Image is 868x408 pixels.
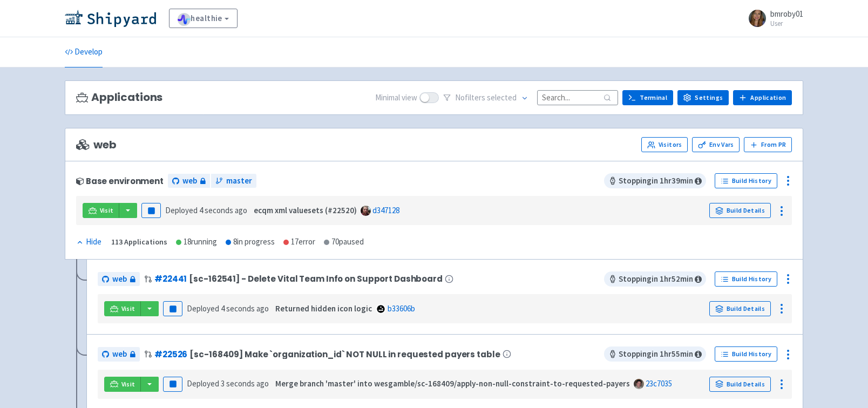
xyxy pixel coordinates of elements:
strong: Merge branch 'master' into wesgamble/sc-168409/apply-non-null-constraint-to-requested-payers [275,378,630,389]
a: web [98,347,140,362]
span: master [226,175,252,187]
span: web [112,273,127,285]
button: Hide [76,236,103,248]
a: healthie [169,9,238,28]
span: bmroby01 [770,9,803,19]
div: 17 error [283,236,315,248]
div: 8 in progress [226,236,275,248]
span: No filter s [455,92,517,104]
time: 3 seconds ago [221,378,269,389]
time: 4 seconds ago [199,205,247,215]
a: Settings [677,90,729,105]
span: Visit [121,380,135,389]
a: bmroby01 User [742,10,803,27]
span: Minimal view [375,92,417,104]
a: Visit [104,301,141,316]
span: [sc-162541] - Delete Vital Team Info on Support Dashboard [189,274,443,283]
span: web [112,348,127,361]
span: Stopping in 1 hr 52 min [604,271,706,287]
a: Env Vars [692,137,740,152]
a: Visit [83,203,119,218]
a: Terminal [622,90,673,105]
div: 113 Applications [111,236,167,248]
span: web [76,139,116,151]
span: Visit [121,304,135,313]
span: Deployed [165,205,247,215]
time: 4 seconds ago [221,303,269,314]
input: Search... [537,90,618,105]
a: Build History [715,271,777,287]
div: Base environment [76,176,164,186]
strong: Returned hidden icon logic [275,303,372,314]
span: Deployed [187,378,269,389]
button: From PR [744,137,792,152]
span: [sc-168409] Make `organization_id` NOT NULL in requested payers table [189,350,500,359]
a: Build Details [709,203,771,218]
a: web [98,272,140,287]
span: Stopping in 1 hr 55 min [604,346,706,362]
span: web [182,175,197,187]
span: selected [487,92,517,103]
a: Build Details [709,377,771,392]
h3: Applications [76,91,162,104]
a: b33606b [388,303,415,314]
a: #22526 [154,349,187,360]
a: Build History [715,173,777,188]
a: d347128 [372,205,399,215]
div: Hide [76,236,101,248]
button: Pause [163,301,182,316]
a: Visit [104,377,141,392]
a: master [211,174,256,188]
div: 18 running [176,236,217,248]
a: Develop [65,37,103,67]
a: Build History [715,346,777,362]
span: Stopping in 1 hr 39 min [604,173,706,188]
strong: ecqm xml valuesets (#22520) [254,205,357,215]
a: Application [733,90,792,105]
img: Shipyard logo [65,10,156,27]
span: Deployed [187,303,269,314]
div: 70 paused [324,236,364,248]
button: Pause [141,203,161,218]
a: Visitors [641,137,688,152]
a: 23c7035 [646,378,672,389]
button: Pause [163,377,182,392]
a: #22441 [154,273,187,284]
small: User [770,20,803,27]
a: web [168,174,210,188]
a: Build Details [709,301,771,316]
span: Visit [100,206,114,215]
